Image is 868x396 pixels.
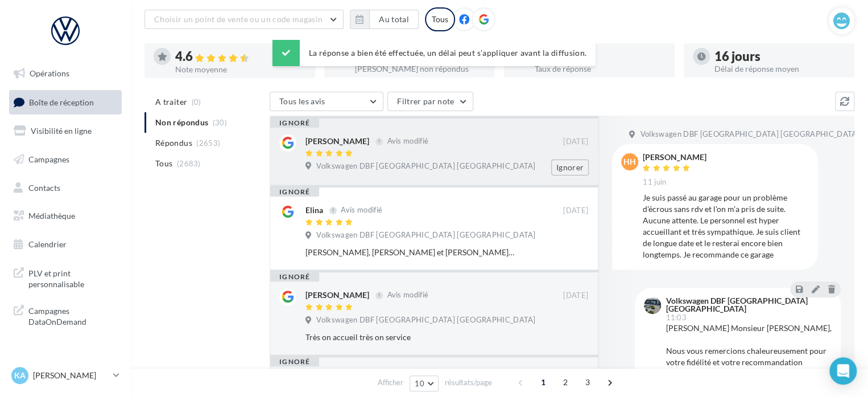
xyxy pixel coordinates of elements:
[155,158,172,169] span: Tous
[378,377,403,388] span: Afficher
[14,370,26,381] span: KA
[30,68,69,78] span: Opérations
[7,119,124,143] a: Visibilité en ligne
[387,291,428,300] span: Avis modifié
[640,129,859,140] span: Volkswagen DBF [GEOGRAPHIC_DATA] [GEOGRAPHIC_DATA]
[29,97,94,107] span: Boîte de réception
[31,126,92,136] span: Visibilité en ligne
[534,373,552,391] span: 1
[563,291,588,301] span: [DATE]
[28,182,60,192] span: Contacts
[9,365,122,386] a: KA [PERSON_NAME]
[28,211,75,221] span: Médiathèque
[415,379,424,388] span: 10
[7,232,124,256] a: Calendrier
[563,206,588,216] span: [DATE]
[28,239,67,249] span: Calendrier
[270,272,319,281] div: ignoré
[316,230,535,240] span: Volkswagen DBF [GEOGRAPHIC_DATA] [GEOGRAPHIC_DATA]
[410,375,439,391] button: 10
[535,50,666,63] div: 99 %
[155,137,192,149] span: Répondus
[270,187,319,197] div: ignoré
[28,154,69,164] span: Campagnes
[175,50,306,63] div: 4.6
[7,148,124,172] a: Campagnes
[7,176,124,200] a: Contacts
[155,96,187,108] span: A traiter
[425,7,455,31] div: Tous
[7,299,124,332] a: Campagnes DataOnDemand
[578,373,597,391] span: 3
[7,62,124,85] a: Opérations
[350,10,419,29] button: Au total
[279,96,325,106] span: Tous les avis
[387,92,473,111] button: Filtrer par note
[623,156,636,168] span: HH
[305,136,369,147] div: [PERSON_NAME]
[666,314,687,321] span: 11:03
[556,373,574,391] span: 2
[666,297,829,313] div: Volkswagen DBF [GEOGRAPHIC_DATA] [GEOGRAPHIC_DATA]
[7,204,124,228] a: Médiathèque
[714,65,845,73] div: Délai de réponse moyen
[369,10,419,29] button: Au total
[270,119,319,128] div: ignoré
[316,315,535,325] span: Volkswagen DBF [GEOGRAPHIC_DATA] [GEOGRAPHIC_DATA]
[316,161,535,172] span: Volkswagen DBF [GEOGRAPHIC_DATA] [GEOGRAPHIC_DATA]
[270,357,319,366] div: ignoré
[177,159,201,168] span: (2683)
[551,160,589,175] button: Ignorer
[33,370,109,381] p: [PERSON_NAME]
[272,40,596,66] div: La réponse a bien été effectuée, un délai peut s’appliquer avant la diffusion.
[643,177,666,187] span: 11 juin
[643,153,706,161] div: [PERSON_NAME]
[714,50,845,63] div: 16 jours
[28,266,117,290] span: PLV et print personnalisable
[387,137,428,146] span: Avis modifié
[829,357,857,385] div: Open Intercom Messenger
[175,66,306,74] div: Note moyenne
[445,377,492,388] span: résultats/page
[7,90,124,115] a: Boîte de réception
[192,97,201,107] span: (0)
[7,261,124,295] a: PLV et print personnalisable
[196,138,220,148] span: (2653)
[270,92,383,111] button: Tous les avis
[563,137,588,147] span: [DATE]
[305,205,323,216] div: Elina
[305,332,514,343] div: Très on accueil très on service
[144,10,344,29] button: Choisir un point de vente ou un code magasin
[305,289,369,301] div: [PERSON_NAME]
[28,303,117,328] span: Campagnes DataOnDemand
[154,14,323,24] span: Choisir un point de vente ou un code magasin
[643,192,809,260] div: Je suis passé au garage pour un problème d'écrous sans rdv et l'on m'a pris de suite. Aucune atte...
[535,65,666,73] div: Taux de réponse
[305,247,514,258] div: [PERSON_NAME], [PERSON_NAME] et [PERSON_NAME] on été géniaux ! Ils ont répondu à toutes nos quest...
[341,206,382,215] span: Avis modifié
